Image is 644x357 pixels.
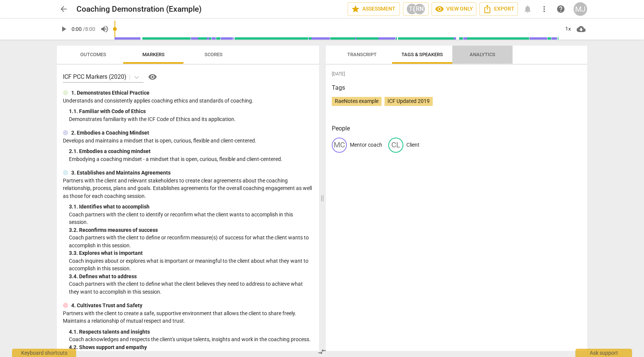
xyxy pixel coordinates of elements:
div: MC [332,138,347,153]
h3: People [332,124,581,133]
span: Transcript [347,52,377,57]
p: Partners with the client to create a safe, supportive environment that allows the client to share... [63,310,313,325]
div: Ask support [575,349,632,357]
button: Volume [98,22,111,36]
button: Assessment [348,2,400,16]
p: 4. Cultivates Trust and Safety [71,302,142,310]
span: arrow_back [59,5,68,14]
div: 3. 3. Explores what is important [69,249,313,257]
span: Export [483,5,514,14]
p: Partners with the client and relevant stakeholders to create clear agreements about the coaching ... [63,177,313,200]
span: View only [435,5,473,14]
div: 4. 2. Shows support and empathy [69,343,313,351]
span: play_arrow [59,25,68,34]
p: Mentor coach [350,141,382,149]
span: Outcomes [80,52,106,57]
span: visibility [435,5,444,14]
span: more_vert [540,5,549,14]
h3: Tags [332,83,581,92]
p: Coach partners with the client to identify or reconfirm what the client wants to accomplish in th... [69,211,313,226]
button: T(RN [403,2,429,16]
span: Assessment [351,5,397,14]
span: visibility [148,72,157,81]
h2: Coaching Demonstration (Example) [76,5,201,14]
a: Help [143,71,159,83]
button: Help [147,71,159,83]
div: 1x [561,23,575,35]
span: ICF Updated 2019 [385,98,433,104]
span: Scores [204,52,223,57]
div: 3. 4. Defines what to address [69,273,313,280]
p: Client [406,141,420,149]
span: star [351,5,360,14]
span: help [556,5,565,14]
span: 0:00 [72,26,82,32]
span: / 8:00 [83,26,95,32]
a: Help [554,2,568,16]
div: 1. 1. Familiar with Code of Ethics [69,107,313,115]
p: 2. Embodies a Coaching Mindset [71,129,149,137]
div: CL [388,138,403,153]
p: 1. Demonstrates Ethical Practice [71,89,150,97]
p: Demonstrates familiarity with the ICF Code of Ethics and its application. [69,115,313,123]
div: 3. 2. Reconfirms measures of success [69,226,313,234]
div: 2. 1. Embodies a coaching mindset [69,147,313,155]
p: Coach partners with the client to define what the client believes they need to address to achieve... [69,280,313,296]
button: Play [57,22,70,36]
div: Keyboard shortcuts [12,349,76,357]
p: Embodying a coaching mindset - a mindset that is open, curious, flexible and client-centered. [69,155,313,163]
div: 4. 1. Respects talents and insights [69,328,313,336]
button: MJ [574,2,587,16]
span: RaeNotes example [332,98,382,104]
span: Tags & Speakers [401,52,443,57]
span: cloud_download [577,25,586,34]
p: 3. Establishes and Maintains Agreements [71,169,171,177]
p: Coach partners with the client to define or reconfirm measure(s) of success for what the client w... [69,234,313,249]
span: Analytics [470,52,495,57]
button: Export [479,2,518,16]
div: T( [406,3,418,15]
p: Coach inquires about or explores what is important or meaningful to the client about what they wa... [69,257,313,273]
div: RN [414,3,425,15]
p: ICF PCC Markers (2020) [63,72,127,81]
button: View only [432,2,476,16]
p: Understands and consistently applies coaching ethics and standards of coaching. [63,97,313,105]
div: 3. 1. Identifies what to accomplish [69,203,313,211]
p: Coach acknowledges and respects the client's unique talents, insights and work in the coaching pr... [69,336,313,343]
span: [DATE] [332,71,581,77]
p: Develops and maintains a mindset that is open, curious, flexible and client-centered. [63,137,313,145]
span: compare_arrows [317,347,327,356]
span: volume_up [100,25,109,34]
span: Markers [142,52,165,57]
